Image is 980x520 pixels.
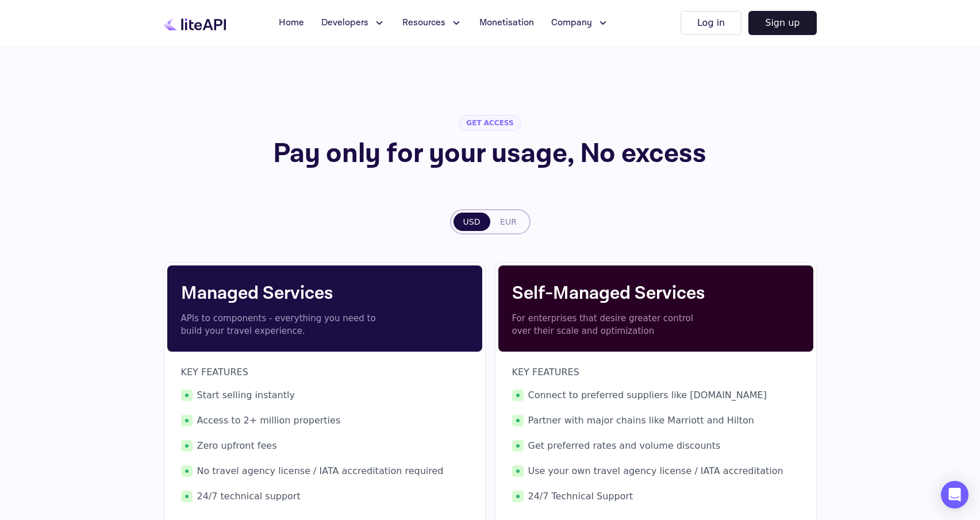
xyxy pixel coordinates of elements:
[512,439,800,453] span: Get preferred rates and volume discounts
[314,11,392,34] button: Developers
[512,312,713,338] p: For enterprises that desire greater control over their scale and optimization
[395,11,469,34] button: Resources
[454,213,490,231] button: USD
[181,490,468,503] span: 24/7 technical support
[196,140,783,168] h1: Pay only for your usage, No excess
[512,388,800,402] span: Connect to preferred suppliers like [DOMAIN_NAME]
[472,11,541,34] a: Monetisation
[181,388,468,402] span: Start selling instantly
[181,365,468,379] p: KEY FEATURES
[402,16,445,30] span: Resources
[544,11,616,34] button: Company
[459,115,521,131] span: GET ACCESS
[181,414,468,427] span: Access to 2+ million properties
[490,213,527,231] button: EUR
[479,16,534,30] span: Monetisation
[279,16,304,30] span: Home
[181,280,468,307] h4: Managed Services
[181,464,468,478] span: No travel agency license / IATA accreditation required
[681,11,741,35] button: Log in
[512,280,800,307] h4: Self-Managed Services
[181,439,468,453] span: Zero upfront fees
[941,481,969,509] div: Open Intercom Messenger
[181,312,382,338] p: APIs to components - everything you need to build your travel experience.
[272,11,311,34] a: Home
[512,414,800,427] span: Partner with major chains like Marriott and Hilton
[512,365,800,379] p: KEY FEATURES
[321,16,368,30] span: Developers
[748,11,816,35] button: Sign up
[551,16,592,30] span: Company
[512,490,800,503] span: 24/7 Technical Support
[512,464,800,478] span: Use your own travel agency license / IATA accreditation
